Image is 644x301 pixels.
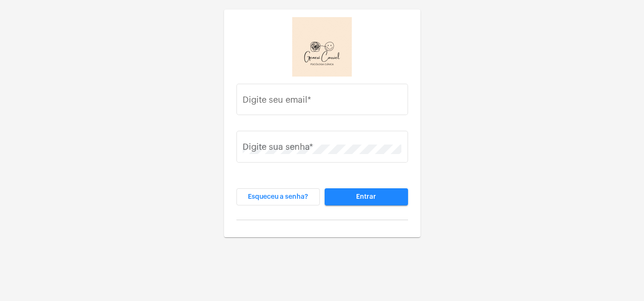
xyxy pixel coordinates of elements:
[325,188,408,205] button: Entrar
[248,194,308,200] span: Esqueceu a senha?
[292,17,352,77] img: 6b7a58c8-ea08-a5ff-33c7-585ca8acd23f.png
[236,188,320,205] button: Esqueceu a senha?
[243,97,401,107] input: Digite seu email
[356,194,376,200] span: Entrar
